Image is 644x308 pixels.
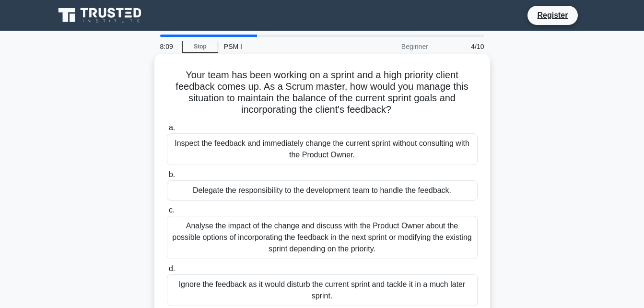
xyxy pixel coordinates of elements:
[167,133,478,165] div: Inspect the feedback and immediately change the current sprint without consulting with the Produc...
[154,37,182,56] div: 8:09
[434,37,490,56] div: 4/10
[169,123,175,131] span: a.
[218,37,350,56] div: PSM I
[167,274,478,306] div: Ignore the feedback as it would disturb the current sprint and tackle it in a much later sprint.
[166,69,479,116] h5: Your team has been working on a sprint and a high priority client feedback comes up. As a Scrum m...
[182,41,218,53] a: Stop
[167,180,478,201] div: Delegate the responsibility to the development team to handle the feedback.
[169,206,175,214] span: c.
[169,264,175,272] span: d.
[167,216,478,259] div: Analyse the impact of the change and discuss with the Product Owner about the possible options of...
[350,37,434,56] div: Beginner
[531,9,574,21] a: Register
[169,170,175,178] span: b.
